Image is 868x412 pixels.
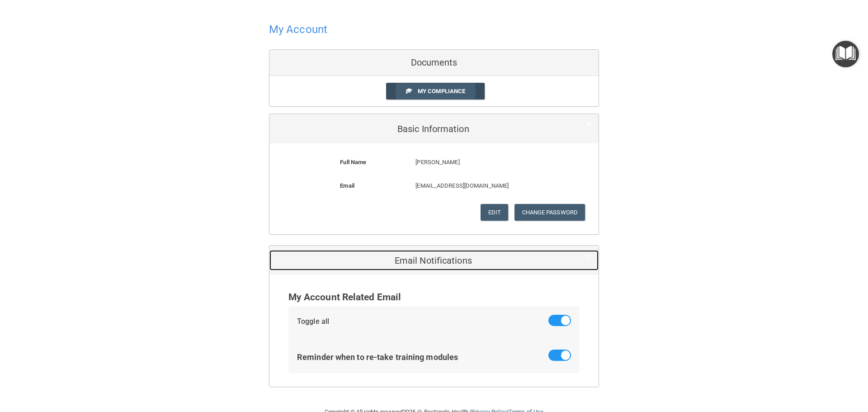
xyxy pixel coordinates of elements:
[415,180,553,191] p: [EMAIL_ADDRESS][DOMAIN_NAME]
[276,250,592,270] a: Email Notifications
[340,182,354,189] b: Email
[415,157,553,168] p: [PERSON_NAME]
[297,350,458,365] div: Reminder when to re-take training modules
[832,41,859,67] button: Open Resource Center
[276,124,564,134] h5: Basic Information
[514,204,585,221] button: Change Password
[269,50,599,76] div: Documents
[276,256,564,265] h5: Email Notifications
[340,159,366,166] b: Full Name
[269,24,327,35] h4: My Account
[418,88,465,95] span: My Compliance
[288,289,580,306] div: My Account Related Email
[481,204,508,221] button: Edit
[297,315,329,328] div: Toggle all
[276,118,592,139] a: Basic Information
